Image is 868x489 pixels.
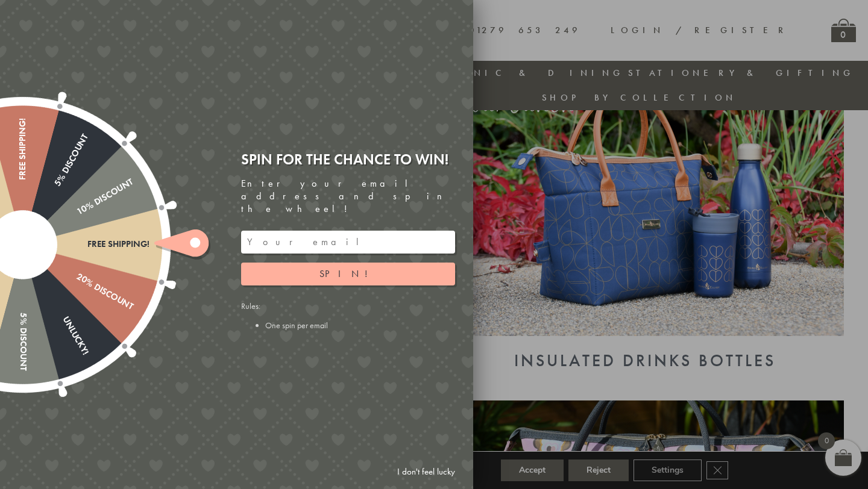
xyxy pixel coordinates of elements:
[18,132,90,247] div: 5% Discount
[241,231,455,254] input: Your email
[241,263,455,285] button: Spin!
[20,240,134,313] div: 20% Discount
[391,461,461,483] a: I don't feel lucky
[265,320,455,331] li: One spin per email
[17,244,28,371] div: 5% Discount
[18,242,90,357] div: Unlucky!
[241,178,455,215] div: Enter your email address and spin the wheel!
[319,267,377,280] span: Spin!
[20,177,134,249] div: 10% Discount
[241,301,455,331] div: Rules:
[241,150,455,169] div: Spin for the chance to win!
[17,118,28,244] div: Free shipping!
[23,239,149,249] div: Free shipping!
